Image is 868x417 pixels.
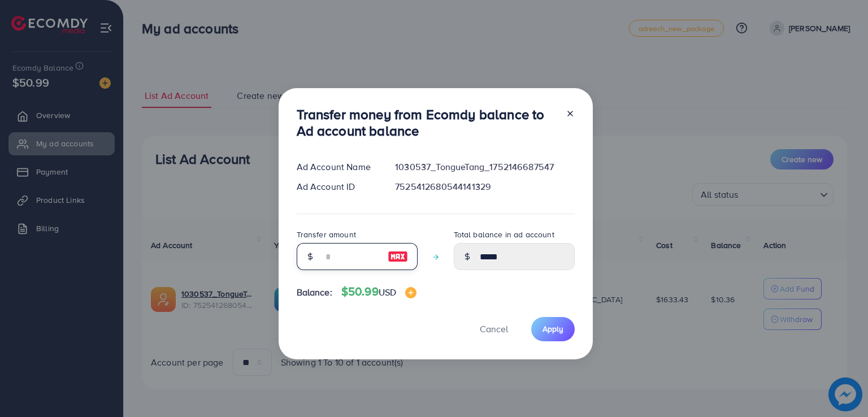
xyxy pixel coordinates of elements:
label: Total balance in ad account [454,229,554,240]
h3: Transfer money from Ecomdy balance to Ad account balance [297,106,557,139]
img: image [388,250,408,263]
span: Balance: [297,286,332,299]
span: Apply [542,323,563,335]
button: Cancel [466,317,522,341]
div: Ad Account Name [288,160,387,173]
img: image [405,287,416,298]
button: Apply [531,317,575,341]
h4: $50.99 [341,285,416,299]
div: 1030537_TongueTang_1752146687547 [386,160,583,173]
span: Cancel [480,323,508,335]
div: 7525412680544141329 [386,180,583,193]
span: USD [379,286,396,298]
label: Transfer amount [297,229,356,240]
div: Ad Account ID [288,180,387,193]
